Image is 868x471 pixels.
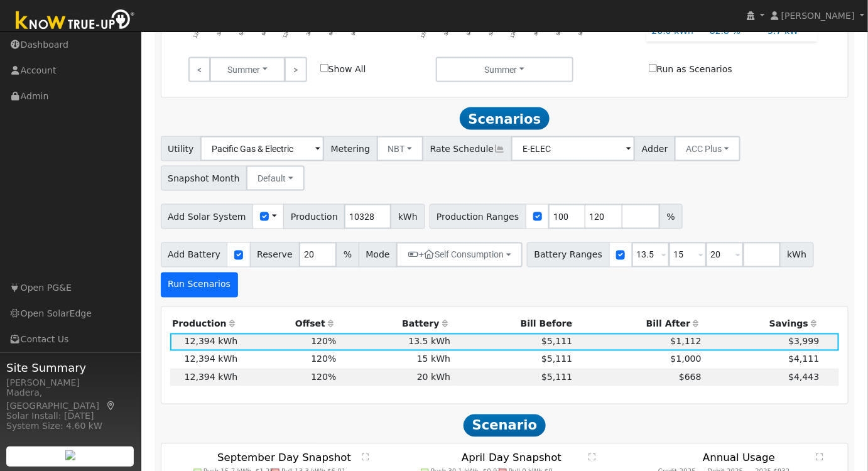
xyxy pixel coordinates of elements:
[436,57,573,82] button: Summer
[488,26,497,37] text: 9AM
[649,64,657,72] input: Run as Scenarios
[511,136,635,161] input: Select a Rate Schedule
[541,354,572,364] span: $5,111
[533,26,542,37] text: 3PM
[788,354,819,364] span: $4,111
[788,337,819,347] span: $3,999
[575,316,704,333] th: Bill After
[509,26,520,40] text: 12PM
[780,242,814,268] span: kWh
[215,26,225,37] text: 3AM
[328,26,337,37] text: 6PM
[679,372,702,382] span: $668
[6,359,134,376] span: Site Summary
[703,452,776,464] text: Annual Usage
[362,453,369,461] text: 
[339,369,453,386] td: 20 kWh
[283,204,345,229] span: Production
[210,57,285,82] button: Summer
[188,57,210,82] a: <
[106,401,117,411] a: Map
[460,107,550,130] span: Scenarios
[464,414,546,437] span: Scenario
[6,420,134,433] div: System Size: 4.60 kW
[9,7,141,35] img: Know True-Up
[170,369,240,386] td: 12,394 kWh
[359,242,397,268] span: Mode
[453,316,575,333] th: Bill Before
[659,204,682,229] span: %
[320,64,328,72] input: Show All
[649,63,732,76] label: Run as Scenarios
[238,26,247,37] text: 6AM
[250,242,300,268] span: Reserve
[671,337,702,347] span: $1,112
[6,376,134,389] div: [PERSON_NAME]
[311,354,336,364] span: 120%
[443,26,452,37] text: 3AM
[671,354,702,364] span: $1,000
[817,453,824,461] text: 
[161,204,254,229] span: Add Solar System
[6,386,134,413] div: Madera, [GEOGRAPHIC_DATA]
[281,26,292,40] text: 12PM
[634,136,675,161] span: Adder
[311,372,336,382] span: 120%
[170,316,240,333] th: Production
[465,26,475,37] text: 6AM
[170,333,240,351] td: 12,394 kWh
[311,337,336,347] span: 120%
[769,319,808,329] span: Savings
[161,273,238,298] button: Run Scenarios
[161,166,247,191] span: Snapshot Month
[217,452,352,464] text: September Day Snapshot
[462,452,562,464] text: April Day Snapshot
[261,26,270,37] text: 9AM
[170,351,240,369] td: 12,394 kWh
[527,242,610,268] span: Battery Ranges
[377,136,424,161] button: NBT
[423,136,512,161] span: Rate Schedule
[339,316,453,333] th: Battery
[675,136,741,161] button: ACC Plus
[420,26,430,40] text: 12AM
[246,166,305,191] button: Default
[240,316,339,333] th: Offset
[430,204,526,229] span: Production Ranges
[323,136,377,161] span: Metering
[555,26,565,37] text: 6PM
[339,351,453,369] td: 15 kWh
[391,204,425,229] span: kWh
[541,372,572,382] span: $5,111
[781,11,855,21] span: [PERSON_NAME]
[192,26,203,40] text: 12AM
[339,333,453,351] td: 13.5 kWh
[305,26,315,37] text: 3PM
[336,242,359,268] span: %
[161,136,202,161] span: Utility
[161,242,228,268] span: Add Battery
[396,242,523,268] button: +Self Consumption
[589,453,596,461] text: 
[788,372,819,382] span: $4,443
[285,57,307,82] a: >
[200,136,324,161] input: Select a Utility
[578,26,587,37] text: 9PM
[541,337,572,347] span: $5,111
[350,26,359,37] text: 9PM
[6,409,134,423] div: Solar Install: [DATE]
[65,450,75,460] img: retrieve
[320,63,366,76] label: Show All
